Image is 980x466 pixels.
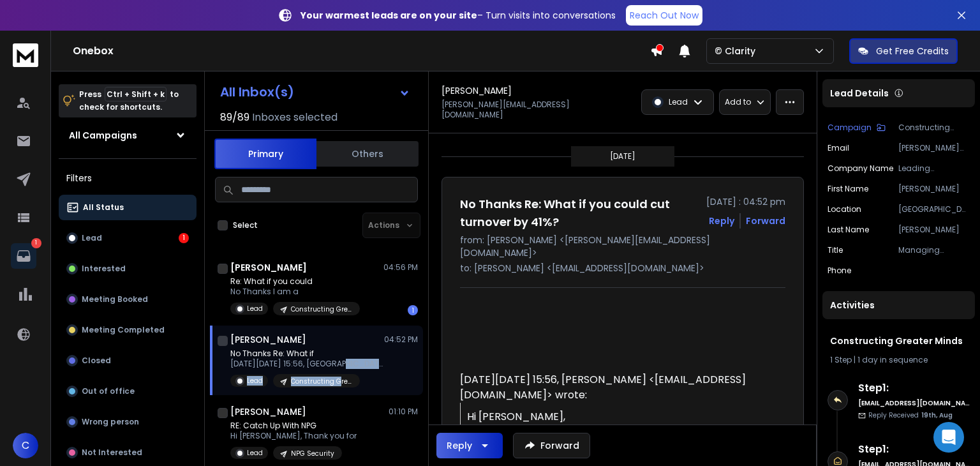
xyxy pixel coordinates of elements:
[715,45,761,57] p: © Clarity
[59,256,197,282] button: Interested
[11,243,36,269] a: 1
[822,291,975,319] div: Activities
[105,87,167,101] span: Ctrl + Shift + k
[247,448,263,458] p: Lead
[82,386,135,396] p: Out of office
[82,233,102,243] p: Lead
[828,204,861,214] p: location
[220,110,249,125] span: 89 / 89
[828,143,849,153] p: Email
[436,433,503,458] button: Reply
[31,238,41,248] p: 1
[59,123,197,148] button: All Campaigns
[467,409,769,425] div: Hi [PERSON_NAME],
[706,195,785,208] p: [DATE] : 04:52 pm
[59,440,197,465] button: Not Interested
[79,88,179,114] p: Press to check for shortcuts.
[626,5,702,26] a: Reach Out Now
[610,151,635,162] p: [DATE]
[460,234,785,259] p: from: [PERSON_NAME] <[PERSON_NAME][EMAIL_ADDRESS][DOMAIN_NAME]>
[389,407,418,417] p: 01:10 PM
[73,43,650,59] h1: Onebox
[898,143,970,153] p: [PERSON_NAME][EMAIL_ADDRESS][DOMAIN_NAME]
[921,410,953,420] span: 19th, Aug
[291,449,334,458] p: NPG Security
[828,225,869,235] p: Last Name
[858,442,970,457] h6: Step 1 :
[59,379,197,404] button: Out of office
[898,204,970,214] p: [GEOGRAPHIC_DATA][PERSON_NAME][GEOGRAPHIC_DATA], [GEOGRAPHIC_DATA]
[214,139,316,169] button: Primary
[82,264,126,274] p: Interested
[13,43,38,67] img: logo
[408,305,418,315] div: 1
[13,433,38,458] button: C
[830,87,889,100] p: Lead Details
[898,225,970,235] p: [PERSON_NAME]
[83,202,124,213] p: All Status
[828,123,872,133] p: Campaign
[828,123,886,133] button: Campaign
[830,355,967,365] div: |
[252,110,338,125] h3: Inboxes selected
[898,163,970,174] p: Leading Infrastructure Conferences - Information on Infrastructure
[447,439,472,452] div: Reply
[828,184,868,194] p: First Name
[59,287,197,312] button: Meeting Booked
[59,195,197,220] button: All Status
[59,169,197,187] h3: Filters
[316,140,419,168] button: Others
[59,409,197,435] button: Wrong person
[210,79,420,105] button: All Inbox(s)
[179,233,189,243] div: 1
[898,184,970,194] p: [PERSON_NAME]
[442,100,619,120] p: [PERSON_NAME][EMAIL_ADDRESS][DOMAIN_NAME]
[828,163,893,174] p: Company Name
[630,9,699,22] p: Reach Out Now
[82,325,165,335] p: Meeting Completed
[59,225,197,251] button: Lead1
[460,195,699,231] h1: No Thanks Re: What if you could cut turnover by 41%?
[230,349,383,359] p: No Thanks Re: What if
[230,431,357,441] p: Hi [PERSON_NAME], Thank you for
[933,422,964,453] div: Open Intercom Messenger
[898,123,970,133] p: Constructing Greater Minds
[230,333,306,346] h1: [PERSON_NAME]
[301,9,477,22] strong: Your warmest leads are on your site
[230,276,360,287] p: Re: What if you could
[442,84,512,97] h1: [PERSON_NAME]
[247,376,263,386] p: Lead
[858,380,970,396] h6: Step 1 :
[233,220,258,230] label: Select
[383,262,418,273] p: 04:56 PM
[220,86,294,98] h1: All Inbox(s)
[82,447,142,458] p: Not Interested
[247,304,263,313] p: Lead
[830,354,852,365] span: 1 Step
[849,38,958,64] button: Get Free Credits
[82,417,139,427] p: Wrong person
[858,398,970,408] h6: [EMAIL_ADDRESS][DOMAIN_NAME]
[669,97,688,107] p: Lead
[828,245,843,255] p: title
[230,359,383,369] p: [DATE][DATE] 15:56, [GEOGRAPHIC_DATA]
[868,410,953,420] p: Reply Received
[82,356,111,366] p: Closed
[82,294,148,304] p: Meeting Booked
[725,97,751,107] p: Add to
[230,405,306,418] h1: [PERSON_NAME]
[876,45,949,57] p: Get Free Credits
[291,377,352,386] p: Constructing Greater Minds
[384,334,418,345] p: 04:52 PM
[69,129,137,142] h1: All Campaigns
[230,421,357,431] p: RE: Catch Up With NPG
[291,304,352,314] p: Constructing Greater Minds
[857,354,928,365] span: 1 day in sequence
[59,348,197,373] button: Closed
[460,262,785,274] p: to: [PERSON_NAME] <[EMAIL_ADDRESS][DOMAIN_NAME]>
[513,433,590,458] button: Forward
[709,214,734,227] button: Reply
